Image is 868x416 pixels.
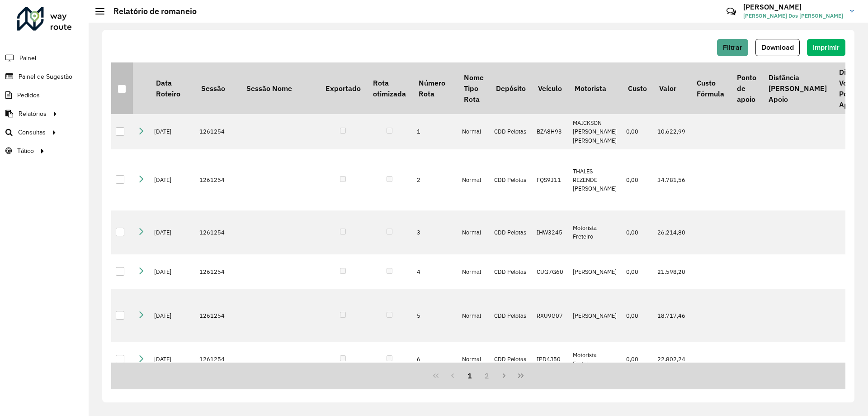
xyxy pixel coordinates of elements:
td: CDD Pelotas [490,149,532,210]
h3: [PERSON_NAME] [743,3,843,11]
td: 1261254 [195,149,240,210]
td: THALES REZENDE [PERSON_NAME] [568,149,622,210]
th: Valor [653,62,690,114]
span: Relatórios [19,109,47,119]
td: 6 [412,342,458,377]
button: Download [755,39,800,56]
td: [PERSON_NAME] [568,254,622,290]
td: [DATE] [150,342,195,377]
span: [PERSON_NAME] Dos [PERSON_NAME] [743,12,843,20]
span: Download [761,43,794,51]
td: 18.717,46 [653,289,690,342]
td: 1261254 [195,342,240,377]
td: [DATE] [150,149,195,210]
td: CUG7G60 [532,254,568,290]
td: CDD Pelotas [490,342,532,377]
button: Filtrar [717,39,748,56]
th: Distância [PERSON_NAME] Apoio [762,62,833,114]
td: 1261254 [195,114,240,149]
td: 21.598,20 [653,254,690,290]
td: [DATE] [150,210,195,254]
td: 1 [412,114,458,149]
td: 34.781,56 [653,149,690,210]
td: 1261254 [195,289,240,342]
button: Last Page [512,367,529,384]
td: 1261254 [195,254,240,290]
td: 0,00 [622,342,653,377]
span: Pedidos [17,91,40,100]
th: Sessão Nome [240,62,319,114]
td: 3 [412,210,458,254]
td: Normal [458,210,490,254]
button: Imprimir [807,39,845,56]
td: 26.214,80 [653,210,690,254]
td: IHW3245 [532,210,568,254]
td: 10.622,99 [653,114,690,149]
td: RXU9G07 [532,289,568,342]
th: Nome Tipo Rota [458,62,490,114]
td: [PERSON_NAME] [568,289,622,342]
td: Normal [458,289,490,342]
th: Rota otimizada [367,62,412,114]
td: 0,00 [622,254,653,290]
td: BZA8H93 [532,114,568,149]
h2: Relatório de romaneio [104,6,197,16]
button: Next Page [495,367,513,384]
td: [DATE] [150,254,195,290]
th: Veículo [532,62,568,114]
td: 4 [412,254,458,290]
span: Imprimir [813,43,840,51]
td: IPD4J50 [532,342,568,377]
td: FQS9J11 [532,149,568,210]
td: 0,00 [622,210,653,254]
td: CDD Pelotas [490,254,532,290]
th: Número Rota [412,62,458,114]
span: Tático [17,146,34,156]
th: Ponto de apoio [731,62,762,114]
span: Painel [19,53,36,63]
td: Motorista Freteiro [568,342,622,377]
span: Filtrar [723,43,742,51]
th: Depósito [490,62,532,114]
th: Motorista [568,62,622,114]
td: CDD Pelotas [490,210,532,254]
td: 22.802,24 [653,342,690,377]
td: [DATE] [150,114,195,149]
button: 2 [478,367,495,384]
th: Custo Fórmula [690,62,730,114]
td: Normal [458,149,490,210]
button: 1 [461,367,478,384]
td: 0,00 [622,289,653,342]
th: Data Roteiro [150,62,195,114]
td: 0,00 [622,149,653,210]
td: MAICKSON [PERSON_NAME] [PERSON_NAME] [568,114,622,149]
td: [DATE] [150,289,195,342]
span: Consultas [18,128,46,137]
td: 5 [412,289,458,342]
td: 2 [412,149,458,210]
th: Sessão [195,62,240,114]
td: 0,00 [622,114,653,149]
td: Normal [458,254,490,290]
th: Exportado [319,62,367,114]
th: Custo [622,62,653,114]
td: CDD Pelotas [490,114,532,149]
td: Normal [458,342,490,377]
td: 1261254 [195,210,240,254]
td: Motorista Freteiro [568,210,622,254]
td: Normal [458,114,490,149]
a: Contato Rápido [722,2,741,21]
span: Painel de Sugestão [19,72,72,81]
td: CDD Pelotas [490,289,532,342]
